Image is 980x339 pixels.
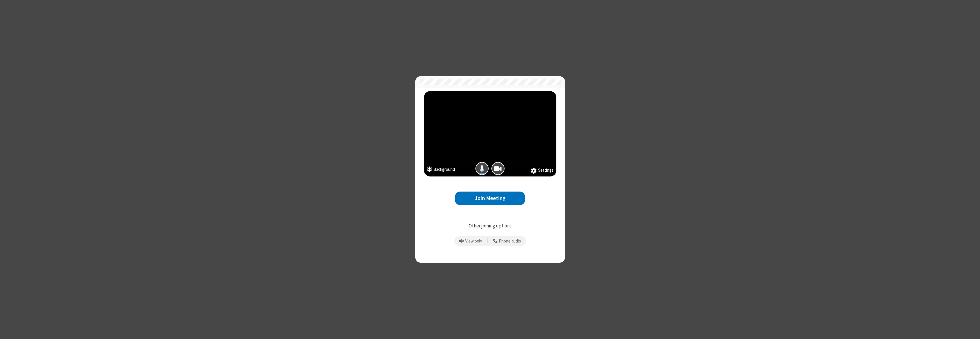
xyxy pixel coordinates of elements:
button: Mic is on [475,162,489,175]
button: Background [427,166,455,174]
p: Other joining options [424,222,556,230]
button: Use your phone for mic and speaker while you view the meeting on this device. [491,236,523,246]
span: Phone audio [499,239,521,244]
button: Prevent echo when there is already an active mic and speaker in the room. [457,236,484,246]
button: Join Meeting [455,192,525,206]
span: View only [465,239,482,244]
span: | [487,237,488,245]
button: Settings [531,167,554,174]
button: Camera is on [491,162,505,175]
